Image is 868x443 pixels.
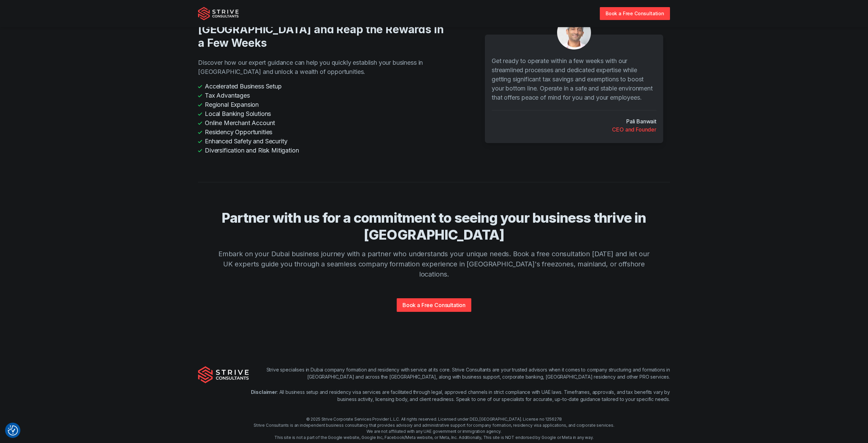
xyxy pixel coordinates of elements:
li: Online Merchant Account [198,118,448,127]
div: CEO and Founder [612,125,656,134]
li: Accelerated Business Setup [198,82,448,91]
p: Get ready to operate within a few weeks with our streamlined processes and dedicated expertise wh... [492,56,656,102]
li: Tax Advantages [198,91,448,100]
button: Consent Preferences [8,425,18,436]
p: : All business setup and residency visa services are facilitated through legal, approved channels... [249,388,670,403]
img: Pali Banwait, CEO, Strive Consultants, Dubai, UAE [557,16,591,49]
cite: Pali Banwait [626,117,656,125]
li: Diversification and Risk Mitigation [198,146,448,155]
li: Enhanced Safety and Security [198,137,448,146]
li: Regional Expansion [198,100,448,109]
h2: Establish Your Presence in [GEOGRAPHIC_DATA] and Reap the Rewards in a Few Weeks [198,9,448,50]
img: Strive Consultants [198,366,249,383]
p: Strive specialises in Dubai company formation and residency with service at its core. Strive Cons... [249,366,670,380]
a: Book a Free Consultation [397,298,471,312]
img: Strive Consultants [198,7,239,20]
li: Residency Opportunities [198,127,448,137]
a: Book a Free Consultation [600,7,670,20]
img: Revisit consent button [8,425,18,436]
h4: Partner with us for a commitment to seeing your business thrive in [GEOGRAPHIC_DATA] [217,209,651,243]
p: Discover how our expert guidance can help you quickly establish your business in [GEOGRAPHIC_DATA... [198,58,448,76]
li: Local Banking Solutions [198,109,448,118]
p: Embark on your Dubai business journey with a partner who understands your unique needs. Book a fr... [217,249,651,279]
strong: Disclaimer [251,389,277,395]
